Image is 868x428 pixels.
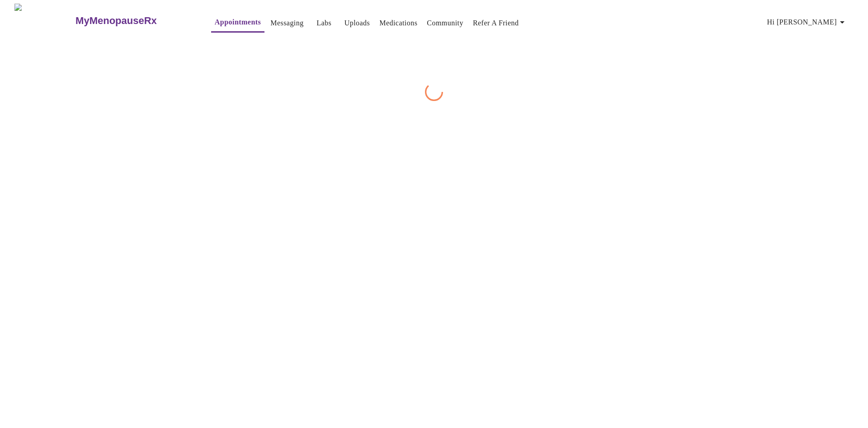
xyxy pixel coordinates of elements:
[270,17,303,29] a: Messaging
[211,13,264,33] button: Appointments
[267,14,307,32] button: Messaging
[75,15,157,27] h3: MyMenopauseRx
[427,17,463,29] a: Community
[14,4,75,38] img: MyMenopauseRx Logo
[344,17,370,29] a: Uploads
[767,16,848,29] span: Hi [PERSON_NAME]
[473,17,519,29] a: Refer a Friend
[764,13,851,31] button: Hi [PERSON_NAME]
[469,14,523,32] button: Refer a Friend
[215,16,261,29] a: Appointments
[75,5,193,37] a: MyMenopauseRx
[316,17,331,29] a: Labs
[423,14,467,32] button: Community
[379,17,417,29] a: Medications
[376,14,421,32] button: Medications
[310,14,339,32] button: Labs
[341,14,374,32] button: Uploads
